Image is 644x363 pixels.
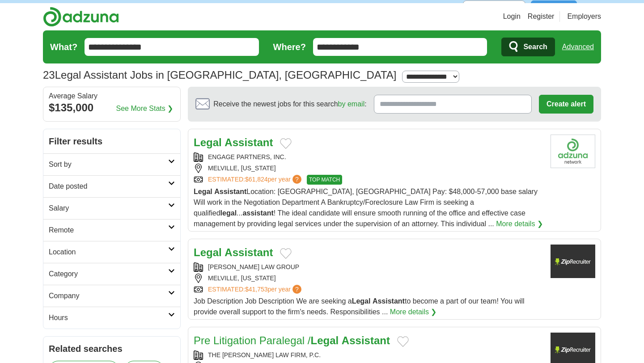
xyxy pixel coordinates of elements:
h2: Category [49,269,168,279]
strong: Assistant [214,188,246,195]
h2: Date posted [49,181,168,192]
strong: Legal [194,188,212,195]
a: ESTIMATED:$61,824per year? [208,175,303,185]
h2: Salary [49,203,168,214]
a: See More Stats ❯ [116,103,174,114]
div: $135,000 [49,100,175,116]
strong: legal [220,209,237,217]
strong: Legal [194,246,222,258]
strong: Legal [194,136,222,148]
button: Add to favorite jobs [397,336,409,347]
label: What? [50,40,77,54]
strong: assistant [242,209,273,217]
a: Pre Litigation Paralegal /Legal Assistant [194,334,390,346]
a: Company [43,285,180,307]
div: Average Salary [49,93,175,100]
div: [PERSON_NAME] LAW GROUP [194,262,543,272]
a: Salary [43,197,180,219]
img: Engage Partners logo [551,135,595,168]
a: ESTIMATED:$41,753per year? [208,285,303,294]
a: Advanced [562,38,594,56]
h2: Filter results [43,129,180,153]
strong: Legal [311,334,339,346]
strong: Assistant [373,297,405,305]
a: Hours [43,307,180,329]
a: Category [43,263,180,285]
div: MELVILLE, [US_STATE] [194,164,543,173]
img: Adzuna logo [43,7,119,27]
a: More details ❯ [390,307,437,317]
a: Location [43,241,180,263]
button: Create alert [539,95,593,114]
h2: Company [49,291,168,301]
h2: Remote [49,225,168,236]
span: ? [292,285,301,294]
a: Login [503,11,521,22]
h2: Sort by [49,159,168,170]
span: Location: [GEOGRAPHIC_DATA], [GEOGRAPHIC_DATA] Pay: $48,000-57,000 base salary Will work in the N... [194,188,538,228]
span: $61,824 [245,176,268,183]
a: Date posted [43,175,180,197]
span: Search [523,38,547,56]
a: Employers [567,11,601,22]
a: Remote [43,219,180,241]
span: TOP MATCH [307,175,342,185]
h1: Legal Assistant Jobs in [GEOGRAPHIC_DATA], [GEOGRAPHIC_DATA] [43,69,397,81]
strong: Legal [352,297,371,305]
span: ? [292,175,301,184]
img: Company logo [551,245,595,278]
h2: Hours [49,312,168,323]
span: Job Description Job Description We are seeking a to become a part of our team! You will provide o... [194,297,525,316]
a: More details ❯ [496,219,543,229]
span: 23 [43,67,55,83]
button: Add to favorite jobs [280,138,292,149]
div: MELVILLE, [US_STATE] [194,274,543,283]
a: Legal Assistant [194,136,273,148]
a: Sort by [43,153,180,175]
div: THE [PERSON_NAME] LAW FIRM, P.C. [194,350,543,360]
strong: Assistant [225,136,273,148]
h2: Related searches [49,342,175,355]
h2: Location [49,247,168,257]
img: icon_close_no_bg.svg [582,0,601,19]
button: Continua [531,0,577,19]
button: Add to favorite jobs [280,248,292,259]
strong: Assistant [225,246,273,258]
a: ENGAGE PARTNERS, INC. [208,153,286,160]
span: Receive the newest jobs for this search : [213,99,366,110]
strong: Assistant [342,334,390,346]
span: $41,753 [245,286,268,293]
a: Register [528,11,555,22]
label: Where? [273,40,306,54]
a: by email [338,100,365,108]
a: Legal Assistant [194,246,273,258]
button: Search [501,38,555,56]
